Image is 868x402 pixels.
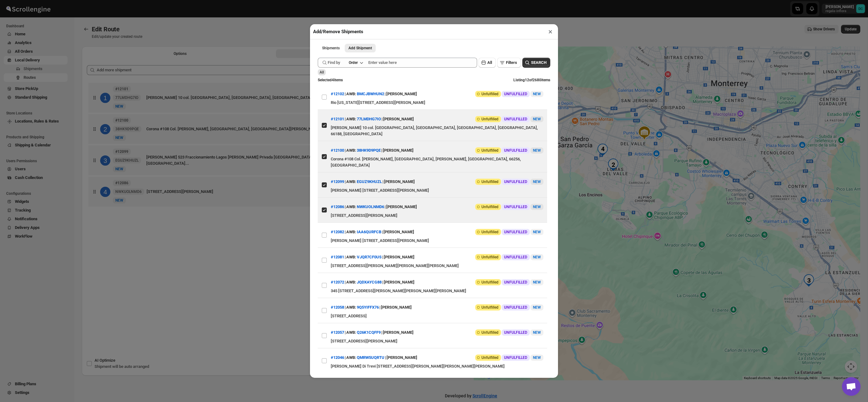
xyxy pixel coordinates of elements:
[357,204,384,209] button: NWKUOLNMD6
[383,327,414,338] div: [PERSON_NAME]
[386,201,417,212] div: [PERSON_NAME]
[504,280,527,285] span: UNFULFILLED
[331,125,543,137] div: [PERSON_NAME] 10 col. [GEOGRAPHIC_DATA], [GEOGRAPHIC_DATA], [GEOGRAPHIC_DATA], [GEOGRAPHIC_DATA],...
[481,355,498,360] span: Unfulfilled
[331,255,344,259] button: #12081
[346,254,356,260] span: AWB:
[481,148,498,153] span: Unfulfilled
[533,280,541,284] span: NEW
[504,117,527,122] span: UNFULFILLED
[531,60,547,66] span: SEARCH
[384,252,414,263] div: [PERSON_NAME]
[504,204,527,209] span: UNFULFILLED
[331,277,414,288] div: | |
[481,204,498,209] span: Unfulfilled
[533,148,541,153] span: NEW
[328,60,340,66] span: Find by
[331,187,543,194] div: [PERSON_NAME] [STREET_ADDRESS][PERSON_NAME]
[357,117,381,121] button: 77LMDHG7IO
[331,114,414,125] div: | |
[331,305,344,310] button: #12058
[331,204,344,209] button: #12086
[481,230,498,234] span: Unfulfilled
[346,279,356,285] span: AWB:
[346,329,356,336] span: AWB:
[522,58,550,68] button: SEARCH
[497,58,521,68] button: Filters
[82,60,469,317] div: Selected Shipments
[481,117,498,122] span: Unfulfilled
[331,338,543,344] div: [STREET_ADDRESS][PERSON_NAME]
[331,145,414,156] div: | |
[331,176,415,187] div: | |
[313,29,363,35] h2: Add/Remove Shipments
[383,145,414,156] div: [PERSON_NAME]
[533,205,541,209] span: NEW
[481,330,498,335] span: Unfulfilled
[331,302,412,313] div: | |
[357,230,381,234] button: IAA6QURFCB
[357,355,384,360] button: QMRW5UQRTU
[331,201,417,212] div: | |
[504,148,527,153] span: UNFULFILLED
[357,305,379,310] button: 9Q5YIFFX76
[331,100,543,106] div: Rio [US_STATE][STREET_ADDRESS][PERSON_NAME]
[346,116,356,122] span: AWB:
[346,179,356,185] span: AWB:
[331,327,414,338] div: | |
[346,147,356,154] span: AWB:
[345,58,366,67] button: Order
[349,60,358,65] div: Order
[504,179,527,184] span: UNFULFILLED
[384,176,415,187] div: [PERSON_NAME]
[481,179,498,184] span: Unfulfilled
[331,88,417,100] div: | |
[346,304,356,310] span: AWB:
[546,27,555,36] button: ×
[331,263,543,269] div: [STREET_ADDRESS][PERSON_NAME][PERSON_NAME][PERSON_NAME]
[368,58,477,68] input: Enter value here
[357,148,381,153] button: 38HK9D9PQE
[346,204,356,210] span: AWB:
[320,70,324,74] span: All
[504,230,527,234] span: UNFULFILLED
[481,280,498,285] span: Unfulfilled
[533,230,541,234] span: NEW
[357,330,381,335] button: Q26K1CQFF9
[481,255,498,260] span: Unfulfilled
[331,212,543,219] div: [STREET_ADDRESS][PERSON_NAME]
[533,305,541,310] span: NEW
[331,230,344,234] button: #12082
[331,363,543,369] div: [PERSON_NAME] Di Trevi [STREET_ADDRESS][PERSON_NAME][PERSON_NAME][PERSON_NAME]
[346,355,356,361] span: AWB:
[346,91,356,97] span: AWB:
[533,117,541,121] span: NEW
[383,114,414,125] div: [PERSON_NAME]
[481,305,498,310] span: Unfulfilled
[504,255,527,260] span: UNFULFILLED
[487,60,492,65] span: All
[331,148,344,153] button: #12100
[504,355,527,360] span: UNFULFILLED
[387,352,417,363] div: [PERSON_NAME]
[331,280,344,284] button: #12072
[331,179,344,184] button: #12099
[331,226,414,238] div: | |
[322,46,340,51] span: Shipments
[318,78,343,82] span: Selected 4 items
[506,60,517,65] span: Filters
[331,252,414,263] div: | |
[479,58,496,68] button: All
[331,117,344,121] button: #12101
[481,92,498,96] span: Unfulfilled
[331,238,543,244] div: [PERSON_NAME] [STREET_ADDRESS][PERSON_NAME]
[533,330,541,335] span: NEW
[842,377,861,396] div: Open chat
[381,302,412,313] div: [PERSON_NAME]
[357,179,382,184] button: EGUZ9KHUZL
[383,226,414,238] div: [PERSON_NAME]
[384,277,414,288] div: [PERSON_NAME]
[357,255,382,259] button: VJQR7CF0US
[533,92,541,96] span: NEW
[331,313,543,319] div: [STREET_ADDRESS]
